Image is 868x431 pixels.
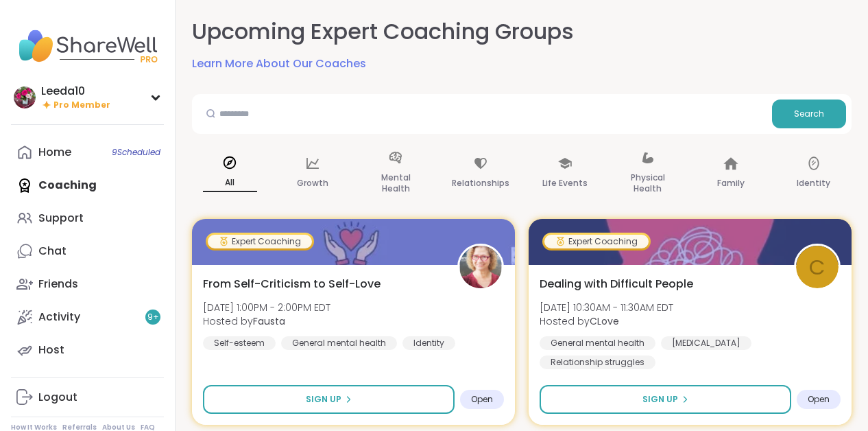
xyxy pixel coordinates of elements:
[203,276,381,292] span: From Self-Criticism to Self-Love
[11,22,164,70] img: ShareWell Nav Logo
[38,277,78,292] div: Friends
[540,336,655,350] div: General mental health
[620,170,675,197] p: Physical Health
[38,211,84,226] div: Support
[794,108,824,120] span: Search
[38,310,80,325] div: Activity
[203,385,455,414] button: Sign Up
[797,175,830,191] p: Identity
[808,394,830,405] span: Open
[661,336,751,350] div: [MEDICAL_DATA]
[540,276,693,292] span: Dealing with Difficult People
[459,246,502,288] img: Fausta
[11,334,164,366] a: Host
[147,312,159,323] span: 9 +
[471,394,493,405] span: Open
[203,301,330,314] span: [DATE] 1:00PM - 2:00PM EDT
[540,356,655,369] div: Relationship struggles
[452,175,509,191] p: Relationships
[38,244,67,259] div: Chat
[38,145,71,160] div: Home
[14,86,36,108] img: Leeda10
[11,381,164,414] a: Logout
[192,56,366,72] a: Learn More About Our Coaches
[717,175,745,191] p: Family
[402,336,455,350] div: Identity
[112,147,160,158] span: 9 Scheduled
[38,390,77,405] div: Logout
[11,136,164,169] a: Home9Scheduled
[38,342,64,358] div: Host
[208,235,312,248] div: Expert Coaching
[253,314,285,328] b: Fausta
[11,235,164,268] a: Chat
[11,301,164,334] a: Activity9+
[203,314,330,328] span: Hosted by
[306,393,341,406] span: Sign Up
[540,385,791,414] button: Sign Up
[150,179,161,190] iframe: Spotlight
[281,336,397,350] div: General mental health
[203,336,276,350] div: Self-esteem
[772,100,846,128] button: Search
[590,314,619,328] b: CLove
[540,314,673,328] span: Hosted by
[542,175,588,191] p: Life Events
[369,170,423,197] p: Mental Health
[11,202,164,235] a: Support
[203,174,257,192] p: All
[809,251,825,283] span: C
[53,100,110,111] span: Pro Member
[540,301,673,314] span: [DATE] 10:30AM - 11:30AM EDT
[192,16,574,47] h2: Upcoming Expert Coaching Groups
[297,175,328,191] p: Growth
[544,235,649,248] div: Expert Coaching
[11,268,164,301] a: Friends
[642,393,678,406] span: Sign Up
[41,84,110,99] div: Leeda10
